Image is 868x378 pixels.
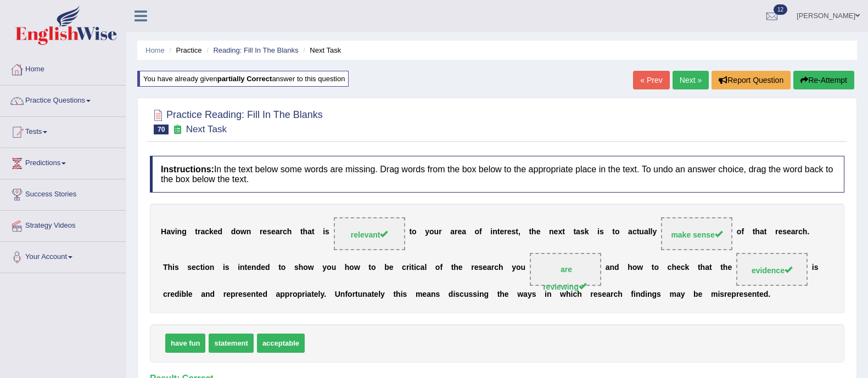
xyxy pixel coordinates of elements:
[668,263,672,272] b: c
[247,290,251,298] b: e
[536,228,541,236] b: e
[177,228,182,236] b: n
[512,263,516,272] b: y
[685,263,690,272] b: k
[1,179,126,207] a: Success Stories
[198,228,200,236] b: r
[240,263,245,272] b: n
[516,263,521,272] b: o
[256,263,261,272] b: d
[435,263,440,272] b: o
[421,263,425,272] b: a
[471,263,474,272] b: r
[276,228,280,236] b: a
[384,263,389,272] b: b
[238,263,240,272] b: i
[752,266,792,275] span: evidence
[137,71,349,87] div: You have already given answer to this question
[741,228,744,236] b: f
[416,290,422,298] b: m
[401,290,403,298] b: i
[774,4,787,15] span: 12
[280,290,285,298] b: p
[305,290,307,298] b: i
[492,228,497,236] b: n
[355,290,358,298] b: t
[628,263,632,272] b: h
[775,228,778,236] b: r
[455,228,457,236] b: r
[612,228,615,236] b: t
[1,242,126,269] a: Your Account
[560,290,566,298] b: w
[247,263,251,272] b: e
[218,228,223,236] b: d
[475,228,480,236] b: o
[161,165,214,174] b: Instructions:
[424,263,427,272] b: l
[645,290,647,298] b: i
[307,290,311,298] b: a
[639,228,644,236] b: u
[705,263,709,272] b: a
[300,228,303,236] b: t
[334,217,405,250] span: Drop target
[314,290,318,298] b: e
[652,263,654,272] b: t
[573,290,577,298] b: c
[505,290,509,298] b: e
[449,290,453,298] b: d
[380,290,385,298] b: y
[154,125,169,134] span: 70
[590,290,593,298] b: r
[182,228,187,236] b: g
[462,228,466,236] b: a
[585,228,589,236] b: k
[723,263,728,272] b: h
[787,228,791,236] b: e
[435,290,440,298] b: s
[150,107,323,134] h2: Practice Reading: Fill In The Blanks
[243,290,247,298] b: s
[681,263,685,272] b: c
[345,263,350,272] b: h
[431,290,436,298] b: n
[362,290,367,298] b: n
[414,263,416,272] b: i
[323,228,325,236] b: i
[532,290,536,298] b: s
[530,253,601,286] span: Drop target
[368,263,371,272] b: t
[460,290,464,298] b: c
[172,263,175,272] b: i
[593,290,598,298] b: e
[416,263,421,272] b: c
[303,263,308,272] b: o
[640,290,645,298] b: d
[517,290,523,298] b: w
[166,228,171,236] b: a
[267,228,271,236] b: s
[610,263,615,272] b: n
[500,228,504,236] b: e
[450,228,455,236] b: a
[318,290,321,298] b: l
[285,290,290,298] b: p
[636,290,641,298] b: n
[293,290,298,298] b: o
[637,228,640,236] b: t
[1,117,126,144] a: Tests
[203,263,205,272] b: i
[307,228,312,236] b: a
[425,228,429,236] b: y
[1,148,126,176] a: Predictions
[803,228,808,236] b: h
[798,228,803,236] b: c
[634,290,636,298] b: i
[396,290,401,298] b: h
[477,290,479,298] b: i
[262,228,267,236] b: e
[209,228,214,236] b: k
[547,290,552,298] b: n
[308,263,314,272] b: w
